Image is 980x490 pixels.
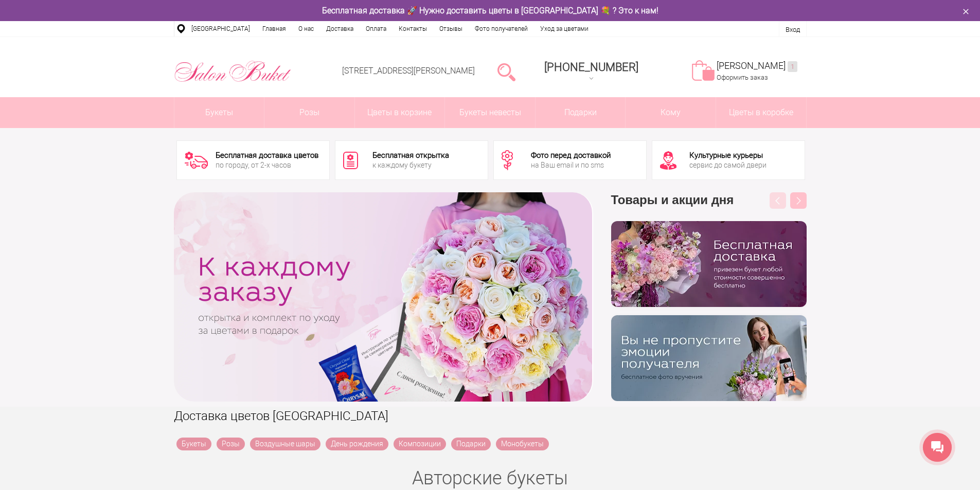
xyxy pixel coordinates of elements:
a: Отзывы [433,21,469,37]
a: [GEOGRAPHIC_DATA] [185,21,256,37]
a: Доставка [320,21,360,37]
div: Культурные курьеры [689,152,767,159]
a: Контакты [393,21,433,37]
div: Фото перед доставкой [531,152,611,159]
span: Кому [626,97,716,128]
div: к каждому букету [372,161,449,169]
ins: 1 [788,61,797,72]
div: сервис до самой двери [689,161,767,169]
a: Букеты невесты [445,97,535,128]
a: Подарки [536,97,626,128]
img: Цветы Нижний Новгород [174,58,292,85]
a: Уход за цветами [534,21,595,37]
a: Главная [256,21,292,37]
a: О нас [292,21,320,37]
a: Воздушные шары [250,438,320,450]
div: по городу, от 2-х часов [216,161,318,169]
a: Фото получателей [469,21,534,37]
a: Оплата [360,21,393,37]
a: Композиции [394,438,446,450]
a: Цветы в коробке [716,97,806,128]
a: Вход [786,26,800,33]
div: на Ваш email и по sms [531,161,611,169]
a: Розы [264,97,354,128]
a: [STREET_ADDRESS][PERSON_NAME] [342,66,475,76]
div: Бесплатная доставка цветов [216,152,318,159]
a: Оформить заказ [717,74,768,81]
a: Цветы в корзине [355,97,445,128]
a: Букеты [174,97,264,128]
div: [PHONE_NUMBER] [544,61,638,74]
a: День рождения [326,438,388,450]
a: [PERSON_NAME]1 [717,60,797,72]
div: Бесплатная доставка 🚀 Нужно доставить цветы в [GEOGRAPHIC_DATA] 💐 ? Это к нам! [166,5,814,16]
a: Подарки [451,438,491,450]
a: [PHONE_NUMBER] [538,57,645,86]
h1: Доставка цветов [GEOGRAPHIC_DATA] [174,407,807,425]
a: Авторские букеты [412,467,568,489]
a: Букеты [176,438,211,450]
div: Бесплатная открытка [372,152,449,159]
img: v9wy31nijnvkfycrkduev4dhgt9psb7e.png.webp [611,315,807,401]
a: Розы [217,438,245,450]
img: hpaj04joss48rwypv6hbykmvk1dj7zyr.png.webp [611,221,807,307]
button: Next [790,192,807,209]
h3: Товары и акции дня [611,192,807,221]
a: Монобукеты [496,438,549,450]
